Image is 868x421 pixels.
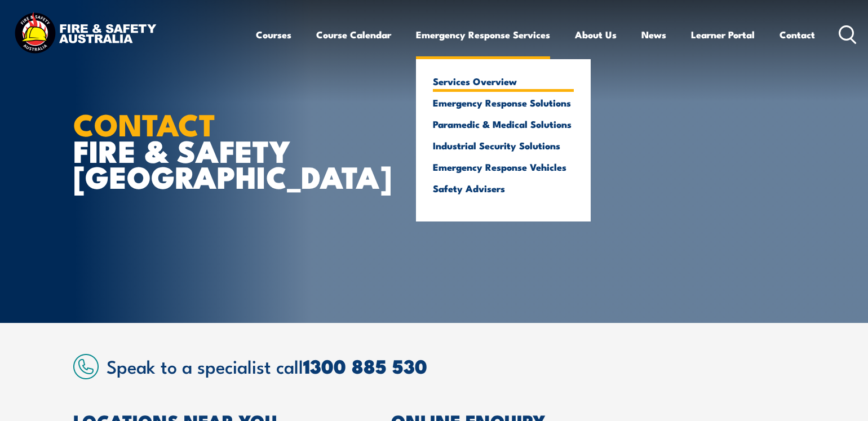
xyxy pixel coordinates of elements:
a: Emergency Response Services [416,20,550,50]
a: Courses [256,20,291,50]
a: Learner Portal [691,20,755,50]
a: Contact [780,20,815,50]
a: Emergency Response Solutions [433,98,574,108]
a: Safety Advisers [433,183,574,193]
a: Course Calendar [316,20,391,50]
h2: Speak to a specialist call [107,356,795,376]
strong: CONTACT [73,100,216,147]
a: Industrial Security Solutions [433,140,574,150]
a: About Us [575,20,617,50]
a: Emergency Response Vehicles [433,162,574,172]
a: Paramedic & Medical Solutions [433,119,574,129]
a: Services Overview [433,76,574,86]
a: News [641,20,666,50]
a: 1300 885 530 [303,351,427,380]
h1: FIRE & SAFETY [GEOGRAPHIC_DATA] [73,110,352,189]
